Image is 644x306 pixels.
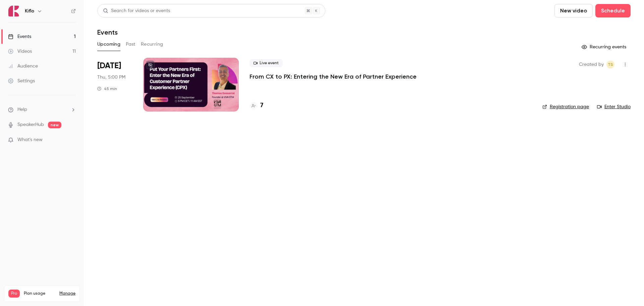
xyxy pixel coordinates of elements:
a: Manage [59,291,75,296]
div: Audience [8,63,38,70]
span: Tomica Stojanovikj [606,60,614,69]
span: Live event [250,59,283,67]
div: Sep 25 Thu, 5:00 PM (Europe/Rome) [97,58,132,112]
button: Recurring events [579,42,631,52]
span: new [48,122,61,128]
div: Search for videos or events [103,7,170,14]
h1: Events [97,28,118,36]
img: Kiflo [8,6,19,16]
a: Registration page [542,103,589,110]
div: Settings [8,78,35,84]
a: Enter Studio [597,103,631,110]
h4: 7 [260,101,263,110]
button: Schedule [595,4,631,17]
button: Recurring [141,39,163,50]
button: Upcoming [97,39,120,50]
div: Events [8,33,31,40]
span: What's new [17,136,43,143]
div: Videos [8,48,32,55]
li: help-dropdown-opener [8,106,76,113]
span: Plan usage [24,291,55,296]
span: TS [608,60,613,69]
span: [DATE] [97,60,121,71]
div: 45 min [97,86,117,91]
span: Thu, 5:00 PM [97,74,125,81]
span: Help [17,106,27,113]
h6: Kiflo [25,8,34,14]
iframe: Noticeable Trigger [68,137,76,143]
span: Pro [8,290,20,298]
button: Past [126,39,136,50]
a: From CX to PX: Entering the New Era of Partner Experience [250,73,417,81]
span: Created by [579,60,604,69]
button: New video [554,4,593,17]
a: SpeakerHub [17,121,44,128]
a: 7 [250,101,263,110]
